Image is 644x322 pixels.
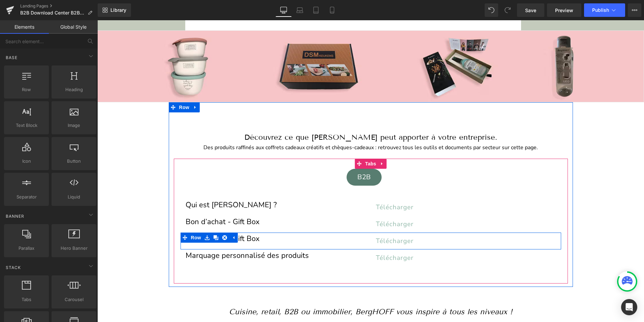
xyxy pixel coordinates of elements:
a: Landing Pages [20,3,98,9]
button: Redo [501,3,514,17]
span: Library [110,7,126,13]
span: Separator [6,193,47,200]
div: Open Intercom Messenger [621,299,637,315]
h1: Découvrez ce que [PERSON_NAME] peut apporter à votre entreprise. [76,112,471,122]
span: Stack [5,264,22,271]
span: Heading [54,86,94,93]
a: Desktop [276,3,292,17]
span: Publish [592,7,609,13]
a: Clone Row [114,212,123,222]
i: Cuisine, retail, B2B ou immobilier, BergHOFF vous inspire à tous les niveaux ! [132,287,415,296]
span: Image [54,122,94,129]
a: New Library [98,3,131,17]
a: Global Style [49,20,98,34]
button: More [628,3,641,17]
span: Carousel [54,296,94,303]
a: Expand / Collapse [94,82,102,92]
a: Tablet [308,3,324,17]
span: Button [54,158,94,165]
h1: Marquage personnalisé des produits [88,234,268,237]
a: Expand / Collapse [132,212,140,222]
a: Mobile [324,3,340,17]
span: Text Block [6,122,47,129]
span: Des produits raffinés aux coffrets cadeaux créatifs et chèques-cadeaux : retrouvez tous les outil... [106,124,441,131]
span: Télécharger [279,216,316,225]
span: Preview [555,7,573,14]
span: Liquid [54,193,94,200]
h1: Bon d’achat - Gift Box [88,200,268,204]
span: Télécharger [279,199,316,208]
div: B2B [253,150,280,164]
button: Undo [485,3,498,17]
a: Télécharger [279,195,459,212]
span: Hero Banner [54,245,94,252]
h1: Bon d’achat - Gift Box [88,217,268,220]
button: Publish [584,3,625,17]
a: Laptop [292,3,308,17]
span: Save [525,7,536,14]
h1: Qui est [PERSON_NAME] ? [88,183,268,187]
a: Remove Row [123,212,132,222]
a: Télécharger [279,212,459,229]
span: Tabs [6,296,47,303]
a: Save row [105,212,114,222]
span: Base [5,54,18,61]
span: Parallax [6,245,47,252]
a: Preview [547,3,581,17]
a: Télécharger [279,229,459,246]
span: Télécharger [279,233,316,242]
span: Row [92,212,105,222]
a: Expand / Collapse [281,138,289,149]
span: Icon [6,158,47,165]
span: B2B Download Center B2B-fr [20,10,85,16]
span: Tabs [266,138,281,149]
a: Télécharger [279,179,459,195]
span: Row [80,82,94,92]
span: Télécharger [279,183,316,191]
span: Row [6,86,47,93]
span: Banner [5,213,25,219]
